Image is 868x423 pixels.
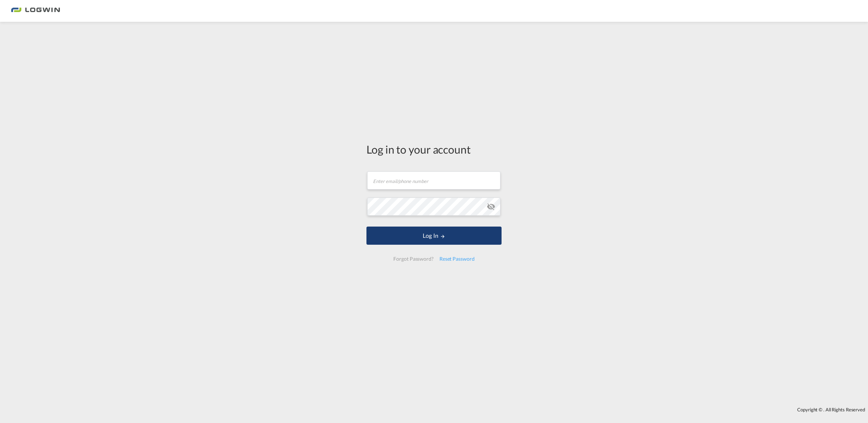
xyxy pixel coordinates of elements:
div: Reset Password [437,252,478,265]
md-icon: icon-eye-off [487,202,495,211]
div: Log in to your account [366,142,502,157]
input: Enter email/phone number [367,171,500,190]
img: 2761ae10d95411efa20a1f5e0282d2d7.png [11,3,60,19]
button: LOGIN [366,227,502,245]
div: Forgot Password? [390,252,436,265]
